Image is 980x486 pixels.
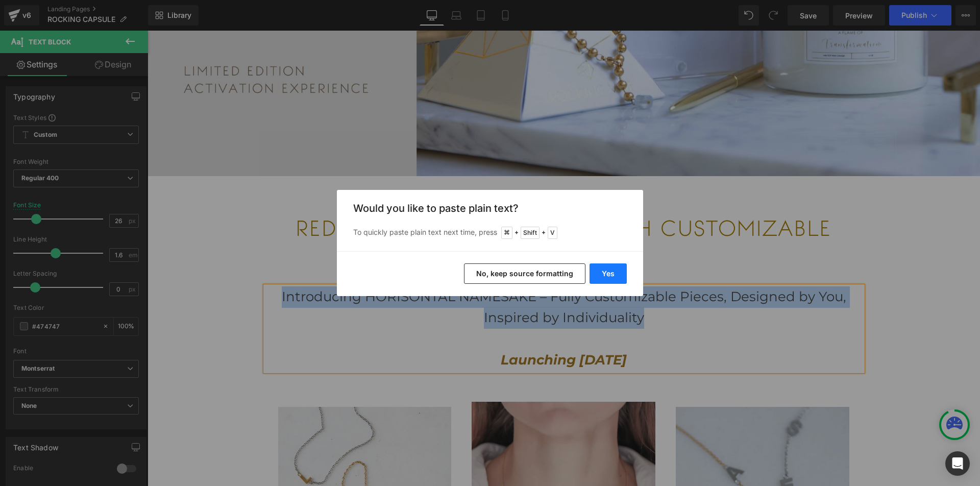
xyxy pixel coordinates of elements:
[464,263,585,284] button: No, keep source formatting
[521,227,540,239] span: Shift
[548,227,557,239] span: V
[590,263,627,284] button: Yes
[118,256,715,298] p: Introducing HORISONTAL NAMESAKE – Fully Customizable Pieces, Designed by You, Inspired by Individ...
[945,451,970,476] div: Open Intercom Messenger
[353,202,627,214] h3: Would you like to paste plain text?
[542,228,546,238] span: +
[514,228,519,238] span: +
[353,227,627,239] p: To quickly paste plain text next time, press
[353,321,479,337] i: Launching [DATE]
